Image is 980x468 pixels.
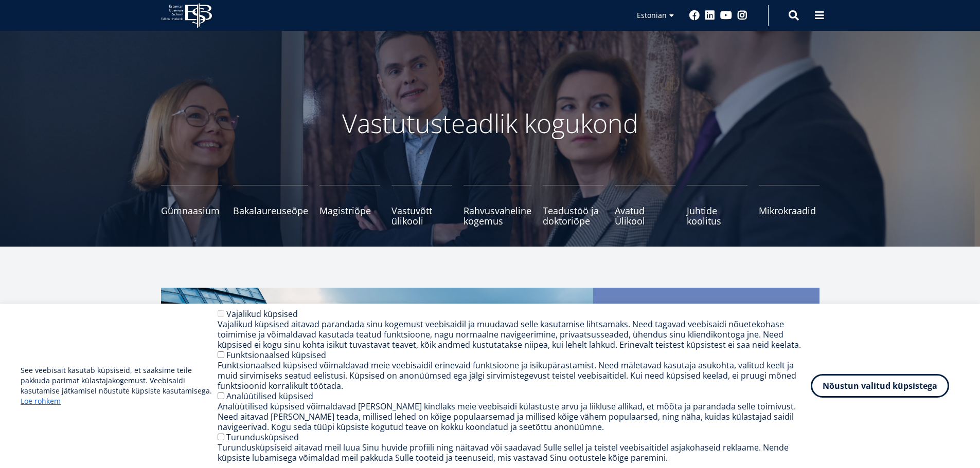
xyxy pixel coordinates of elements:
label: Analüütilised küpsised [226,390,313,402]
div: Vajalikud küpsised aitavad parandada sinu kogemust veebisaidil ja muudavad selle kasutamise lihts... [218,319,811,350]
a: Magistriõpe [319,185,380,226]
span: Bakalaureuseõpe [233,205,308,216]
div: Turundusküpsiseid aitavad meil luua Sinu huvide profiili ning näitavad või saadavad Sulle sellel ... [218,442,811,463]
a: Instagram [737,10,747,21]
span: Juhtide koolitus [687,205,747,226]
span: Vastuvõtt ülikooli [391,205,452,226]
a: Youtube [720,10,732,21]
a: Mikrokraadid [759,185,819,226]
a: Teadustöö ja doktoriõpe [543,185,603,226]
span: Gümnaasium [161,205,222,216]
a: Avatud Ülikool [615,185,675,226]
a: Linkedin [705,10,715,21]
div: Analüütilised küpsised võimaldavad [PERSON_NAME] kindlaks meie veebisaidi külastuste arvu ja liik... [218,401,811,432]
label: Vajalikud küpsised [226,308,298,320]
span: Avatud Ülikool [615,205,675,226]
a: Vastuvõtt ülikooli [391,185,452,226]
a: Rahvusvaheline kogemus [464,185,531,226]
a: Juhtide koolitus [687,185,747,226]
p: Vastutusteadlik kogukond [218,108,763,139]
div: Funktsionaalsed küpsised võimaldavad meie veebisaidil erinevaid funktsioone ja isikupärastamist. ... [218,360,811,391]
span: Magistriõpe [319,205,380,216]
label: Turundusküpsised [226,432,299,443]
span: Mikrokraadid [759,205,819,216]
a: Facebook [689,10,700,21]
p: See veebisait kasutab küpsiseid, et saaksime teile pakkuda parimat külastajakogemust. Veebisaidi ... [21,365,218,406]
button: Nõustun valitud küpsistega [811,374,949,398]
span: Teadustöö ja doktoriõpe [543,205,603,226]
a: Gümnaasium [161,185,222,226]
a: Bakalaureuseõpe [233,185,308,226]
label: Funktsionaalsed küpsised [226,349,326,361]
span: Rahvusvaheline kogemus [464,205,531,226]
a: Loe rohkem [21,396,61,406]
